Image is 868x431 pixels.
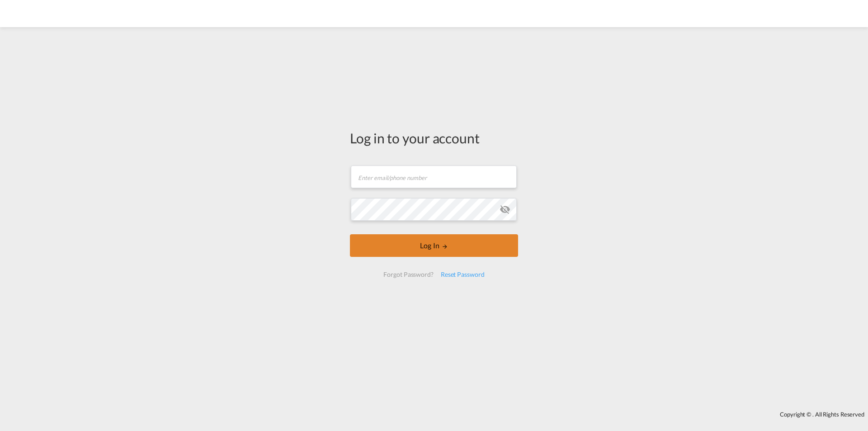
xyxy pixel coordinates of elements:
[380,266,437,283] div: Forgot Password?
[350,234,518,257] button: LOGIN
[437,266,488,283] div: Reset Password
[351,166,517,188] input: Enter email/phone number
[500,204,510,215] md-icon: icon-eye-off
[350,128,518,147] div: Log in to your account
